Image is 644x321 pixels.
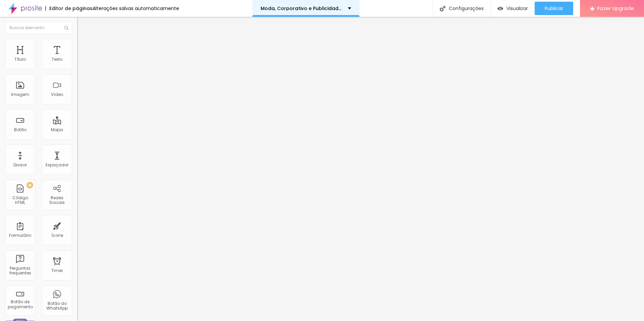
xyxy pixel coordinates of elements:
[52,57,62,62] div: Texto
[51,92,63,97] div: Vídeo
[440,6,445,11] img: Icone
[77,17,644,321] iframe: Editor
[51,233,63,238] div: Ícone
[51,127,63,132] div: Mapa
[45,6,93,11] div: Editor de páginas
[14,127,26,132] div: Botão
[506,6,528,11] span: Visualizar
[7,300,33,309] div: Botão de pagamento
[46,163,68,167] div: Espaçador
[497,6,503,11] img: view-1.svg
[5,22,72,34] input: Buscar elemento
[535,2,573,15] button: Publicar
[11,92,29,97] div: Imagem
[13,163,27,167] div: Divisor
[51,268,63,273] div: Timer
[93,6,179,11] div: Alterações salvas automaticamente
[491,2,535,15] button: Visualizar
[9,233,31,238] div: Formulário
[7,196,33,205] div: Código HTML
[545,6,563,11] span: Publicar
[597,5,634,11] span: Fazer Upgrade
[44,301,70,311] div: Botão do WhatsApp
[64,26,68,30] img: Icone
[7,266,33,276] div: Perguntas frequentes
[44,196,70,205] div: Redes Sociais
[14,57,26,62] div: Título
[261,6,343,11] p: Moda, Corporativo e Publicidade - SoutoMaior Fotografia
